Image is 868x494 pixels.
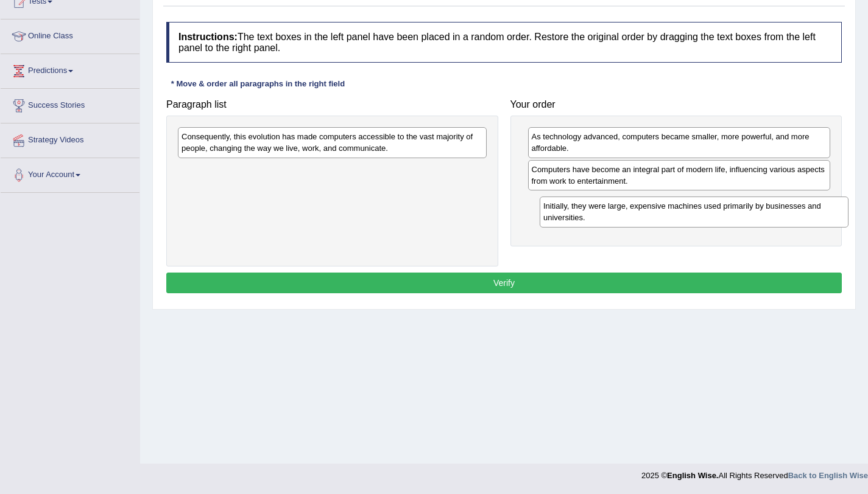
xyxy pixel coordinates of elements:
h4: Paragraph list [166,99,498,110]
div: As technology advanced, computers became smaller, more powerful, and more affordable. [528,127,831,158]
div: Computers have become an integral part of modern life, influencing various aspects from work to e... [528,160,831,190]
h4: The text boxes in the left panel have been placed in a random order. Restore the original order b... [166,22,842,63]
a: Your Account [1,158,139,189]
div: Initially, they were large, expensive machines used primarily by businesses and universities. [540,197,849,227]
b: Instructions: [178,32,238,42]
button: Verify [166,273,842,293]
div: * Move & order all paragraphs in the right field [166,78,350,89]
div: Consequently, this evolution has made computers accessible to the vast majority of people, changi... [178,127,487,158]
strong: English Wise. [667,471,718,480]
a: Predictions [1,54,139,85]
div: 2025 © All Rights Reserved [641,464,868,481]
a: Online Class [1,19,139,50]
a: Back to English Wise [788,471,868,480]
a: Strategy Videos [1,123,139,154]
a: Success Stories [1,89,139,119]
h4: Your order [510,99,842,110]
